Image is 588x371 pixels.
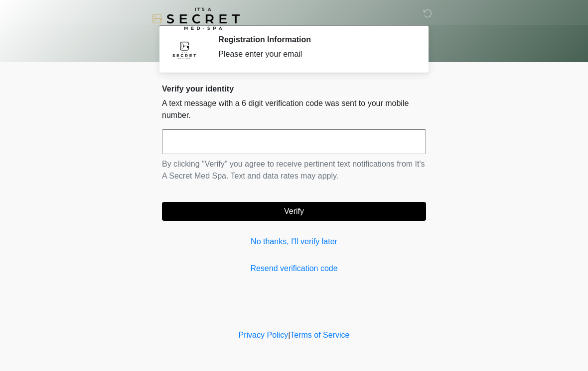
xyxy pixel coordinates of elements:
h2: Registration Information [218,35,411,44]
div: Please enter your email [218,48,411,60]
img: Agent Avatar [169,35,199,65]
h2: Verify your identity [162,84,426,93]
p: A text message with a 6 digit verification code was sent to your mobile number. [162,97,426,121]
a: No thanks, I'll verify later [162,236,426,248]
p: By clicking "Verify" you agree to receive pertinent text notifications from It's A Secret Med Spa... [162,158,426,182]
a: | [288,331,290,339]
a: Privacy Policy [239,331,289,339]
button: Verify [162,202,426,221]
img: It's A Secret Med Spa Logo [152,7,240,30]
a: Terms of Service [290,331,349,339]
a: Resend verification code [162,263,426,275]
